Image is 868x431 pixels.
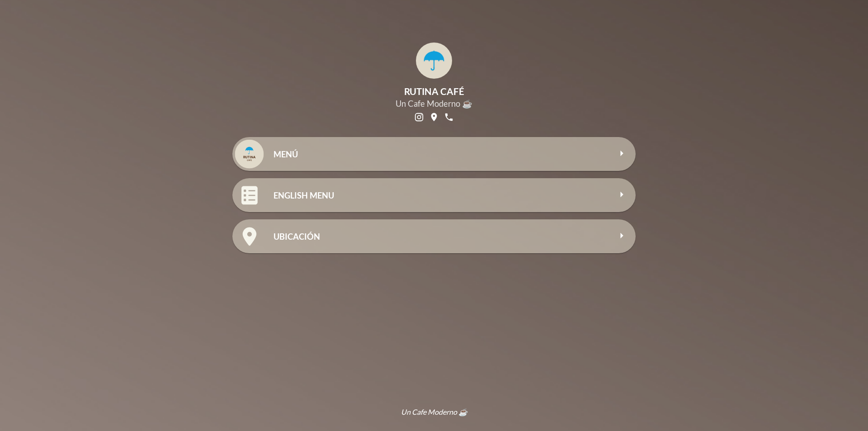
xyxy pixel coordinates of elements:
[428,111,440,123] a: social-link-GOOGLE_LOCATION
[413,111,425,123] a: social-link-INSTAGRAM
[396,99,472,109] p: Un Cafe Moderno ☕
[274,232,611,242] h2: UBICACIÓN
[443,111,455,123] a: social-link-PHONE
[222,407,646,417] p: Un Cafe Moderno ☕️
[274,190,611,200] h2: ENGLISH MENU
[274,149,611,159] h2: MENÚ
[396,86,472,97] h1: RUTINA CAFÉ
